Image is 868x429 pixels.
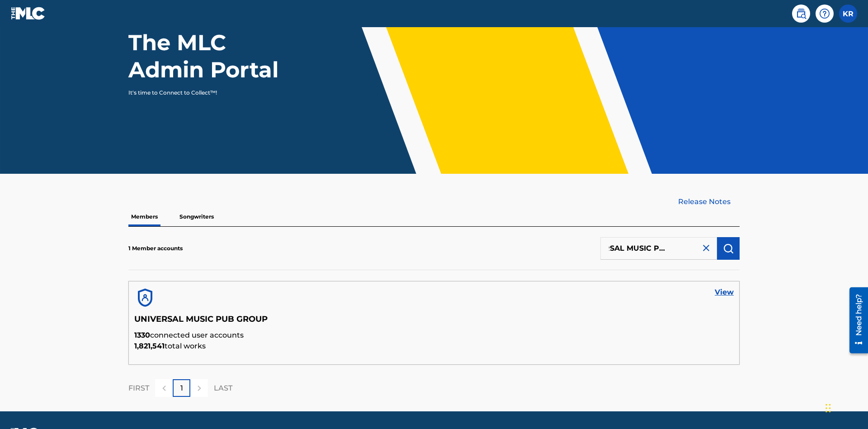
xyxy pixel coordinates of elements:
[180,383,183,394] p: 1
[134,287,156,309] img: account
[723,243,734,254] img: Search Works
[128,244,183,253] p: 1 Member accounts
[177,207,217,226] p: Songwriters
[701,243,712,253] img: close
[715,287,734,298] a: View
[134,341,734,352] p: total works
[128,89,285,97] p: It's time to Connect to Collect™!
[792,5,810,23] a: Public Search
[678,196,740,207] a: Release Notes
[214,383,232,394] p: LAST
[128,207,160,226] p: Members
[11,7,46,20] img: MLC Logo
[819,8,830,19] img: help
[128,2,297,83] h1: Welcome to The MLC Admin Portal
[839,5,857,23] div: User Menu
[134,331,150,339] span: 1330
[796,8,807,19] img: search
[134,330,734,341] p: connected user accounts
[816,5,834,23] div: Help
[134,342,165,350] span: 1,821,541
[600,237,717,260] input: Search Members
[826,395,831,422] div: Drag
[843,284,868,358] iframe: Resource Center
[128,383,149,394] p: FIRST
[134,314,734,330] h5: UNIVERSAL MUSIC PUB GROUP
[823,386,868,429] iframe: Chat Widget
